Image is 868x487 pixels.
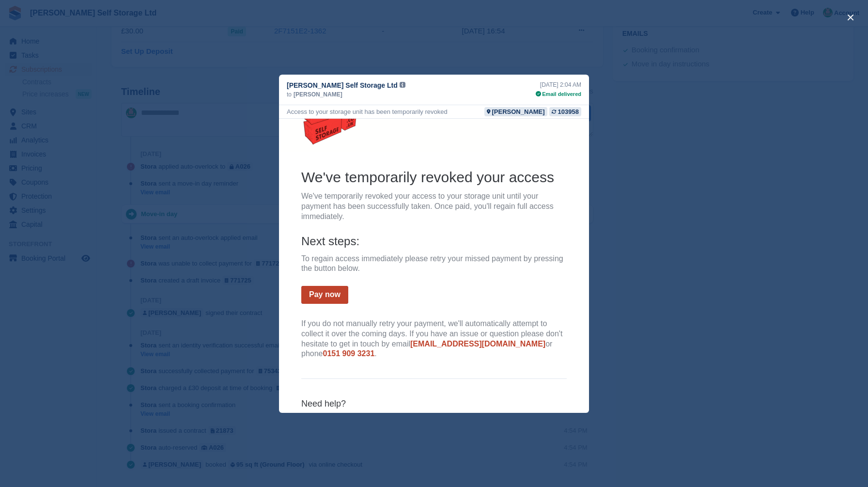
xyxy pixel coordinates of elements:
p: We've temporarily revoked your access to your storage unit until your payment has been successful... [22,73,288,103]
a: 103958 [549,107,581,116]
img: icon-info-grey-7440780725fd019a000dd9b08b2336e03edf1995a4989e88bcd33f0948082b44.svg [400,82,405,88]
span: to [287,90,292,99]
h4: Next steps: [22,115,288,130]
div: Email delivered [536,90,581,98]
div: Access to your storage unit has been temporarily revoked [287,107,448,116]
div: [DATE] 2:04 AM [536,80,581,89]
span: [PERSON_NAME] [294,90,342,99]
a: [PERSON_NAME] [484,107,547,116]
p: If you do not manually retry your payment, we'll automatically attempt to collect it over the com... [22,200,288,240]
span: [PERSON_NAME] Self Storage Ltd [287,80,398,90]
button: close [843,10,858,25]
div: [PERSON_NAME] [492,107,545,116]
h6: Need help? [22,280,288,291]
h2: We've temporarily revoked your access [22,49,288,68]
a: Pay now [22,167,69,185]
div: 103958 [558,107,579,116]
p: To regain access immediately please retry your missed payment by pressing the button below. [22,135,288,156]
a: 0151 909 3231 [44,231,96,239]
a: [EMAIL_ADDRESS][DOMAIN_NAME] [131,221,266,229]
